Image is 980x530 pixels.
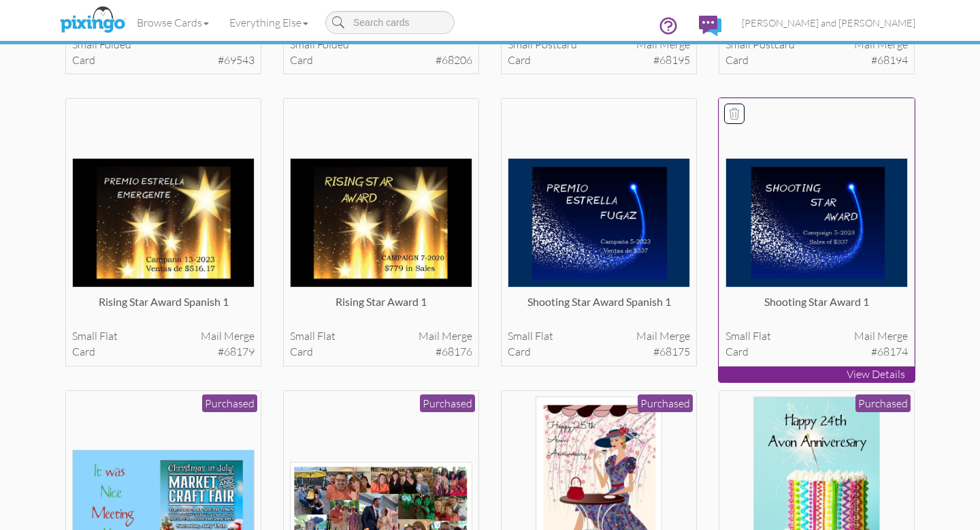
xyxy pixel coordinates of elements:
[325,11,455,34] input: Search cards
[508,158,691,288] img: 121057-1-1726200097042-7f22cb90d7628502-qa.jpg
[218,52,255,68] span: #69543
[725,52,909,68] div: card
[72,158,255,288] img: 121061-1-1726200790219-c38e5551c7352ec6-qa.jpg
[72,329,97,343] span: small
[653,52,690,68] span: #68195
[290,294,473,322] div: Rising Star Award 1
[638,394,693,413] div: Purchased
[56,3,129,37] img: pixingo logo
[72,294,255,322] div: Rising Star Award Spanish 1
[653,344,690,360] span: #68175
[419,328,472,344] span: Mail merge
[725,294,909,322] div: Shooting Star Award 1
[317,329,336,343] span: flat
[219,5,318,40] a: Everything Else
[535,329,553,343] span: flat
[420,394,475,413] div: Purchased
[725,158,909,288] img: 121056-1-1726199312925-db0630cbe11d4b48-qa.jpg
[753,329,771,343] span: flat
[855,394,911,413] div: Purchased
[99,329,118,343] span: flat
[201,328,255,344] span: Mail merge
[508,52,691,68] div: card
[871,344,908,360] span: #68174
[72,344,255,360] div: card
[725,344,909,360] div: card
[636,328,690,344] span: Mail merge
[508,294,691,322] div: Shooting Star Award Spanish 1
[436,344,472,360] span: #68176
[72,52,255,68] div: card
[290,158,473,288] img: 121058-1-1726200483006-734c74a89118f191-qa.jpg
[202,394,257,413] div: Purchased
[127,5,219,40] a: Browse Cards
[854,328,908,344] span: Mail merge
[732,5,926,40] a: [PERSON_NAME] and [PERSON_NAME]
[508,344,691,360] div: card
[218,344,255,360] span: #68179
[725,329,751,343] span: small
[436,52,472,68] span: #68206
[508,329,533,343] span: small
[699,16,721,36] img: comments.svg
[290,52,473,68] div: card
[290,329,315,343] span: small
[871,52,908,68] span: #68194
[290,344,473,360] div: card
[742,17,915,29] span: [PERSON_NAME] and [PERSON_NAME]
[719,367,915,382] p: View Details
